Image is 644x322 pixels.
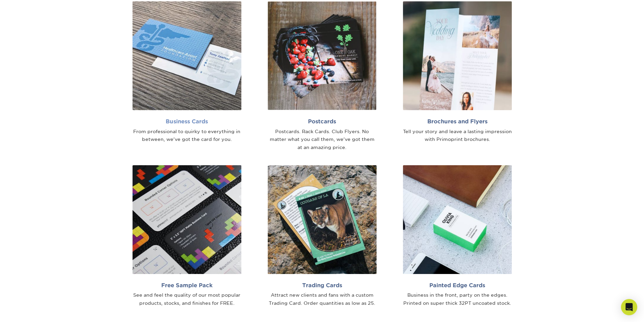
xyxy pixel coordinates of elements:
a: Trading Cards Attract new clients and fans with a custom Trading Card. Order quantities as low as... [260,165,385,307]
img: Postcards [268,1,377,110]
img: Painted Edge Cards [403,165,512,274]
h2: Trading Cards [268,282,377,289]
a: Free Sample Pack See and feel the quality of our most popular products, stocks, and finishes for ... [124,165,249,307]
div: Postcards. Rack Cards. Club Flyers. No matter what you call them, we've got them at an amazing pr... [268,128,377,152]
iframe: Google Customer Reviews [2,301,57,320]
div: Business in the front, party on the edges. Printed on super thick 32PT uncoated stock. [403,291,512,307]
a: Brochures and Flyers Tell your story and leave a lasting impression with Primoprint brochures. [395,1,520,144]
div: Open Intercom Messenger [621,299,637,315]
div: Attract new clients and fans with a custom Trading Card. Order quantities as low as 25. [268,291,377,307]
a: Painted Edge Cards Business in the front, party on the edges. Printed on super thick 32PT uncoate... [395,165,520,307]
div: See and feel the quality of our most popular products, stocks, and finishes for FREE. [133,291,241,307]
div: Tell your story and leave a lasting impression with Primoprint brochures. [403,128,512,144]
img: Brochures and Flyers [403,1,512,110]
div: From professional to quirky to everything in between, we've got the card for you. [133,128,241,144]
img: Trading Cards [268,165,377,274]
h2: Postcards [268,118,377,125]
h2: Free Sample Pack [133,282,241,289]
img: Sample Pack [133,165,241,274]
img: Business Cards [133,1,241,110]
h2: Painted Edge Cards [403,282,512,289]
h2: Brochures and Flyers [403,118,512,125]
a: Business Cards From professional to quirky to everything in between, we've got the card for you. [124,1,249,144]
h2: Business Cards [133,118,241,125]
a: Postcards Postcards. Rack Cards. Club Flyers. No matter what you call them, we've got them at an ... [260,1,385,152]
